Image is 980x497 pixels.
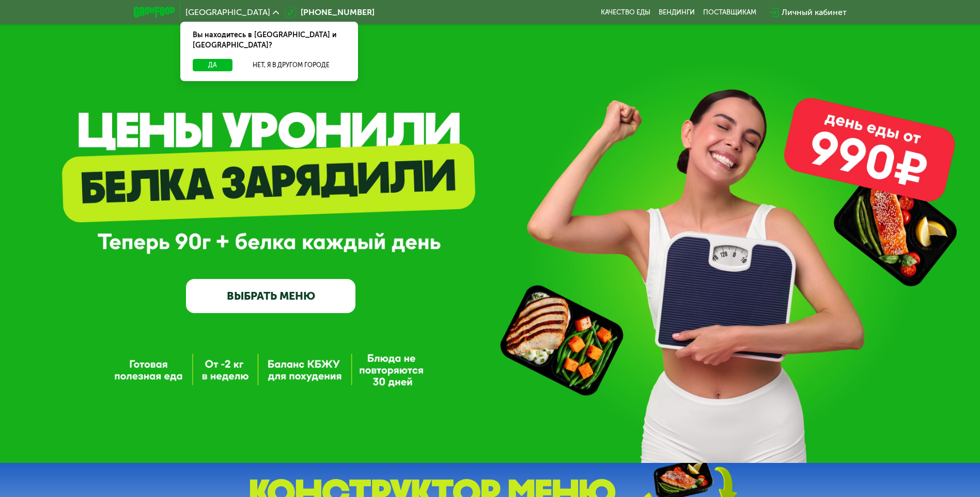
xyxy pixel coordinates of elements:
[782,6,847,19] div: Личный кабинет
[185,8,270,17] span: [GEOGRAPHIC_DATA]
[186,279,355,313] a: ВЫБРАТЬ МЕНЮ
[659,8,695,17] a: Вендинги
[601,8,650,17] a: Качество еды
[703,8,756,17] div: поставщикам
[180,22,358,59] div: Вы находитесь в [GEOGRAPHIC_DATA] и [GEOGRAPHIC_DATA]?
[237,59,346,71] button: Нет, я в другом городе
[193,59,232,71] button: Да
[284,6,375,19] a: [PHONE_NUMBER]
